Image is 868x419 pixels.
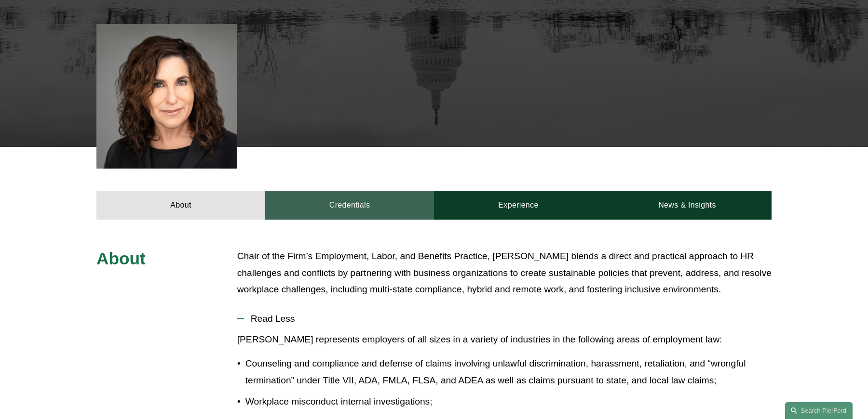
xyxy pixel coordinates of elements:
[245,393,772,410] p: Workplace misconduct internal investigations;
[434,191,603,220] a: Experience
[96,191,265,220] a: About
[603,191,772,220] a: News & Insights
[244,314,772,324] span: Read Less
[265,191,434,220] a: Credentials
[785,402,853,419] a: Search this site
[237,331,772,348] p: [PERSON_NAME] represents employers of all sizes in a variety of industries in the following areas...
[96,249,146,268] span: About
[245,355,772,389] p: Counseling and compliance and defense of claims involving unlawful discrimination, harassment, re...
[237,306,772,331] button: Read Less
[237,248,772,298] p: Chair of the Firm’s Employment, Labor, and Benefits Practice, [PERSON_NAME] blends a direct and p...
